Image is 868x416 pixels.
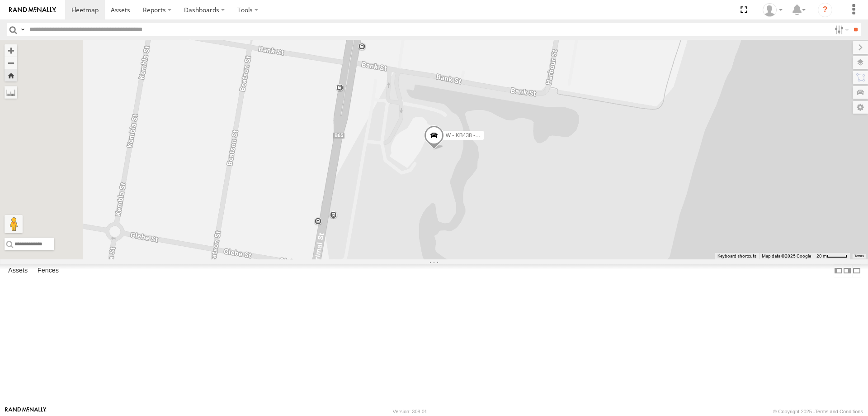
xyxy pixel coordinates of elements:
[814,253,850,259] button: Map Scale: 20 m per 41 pixels
[762,253,811,258] span: Map data ©2025 Google
[393,409,427,414] div: Version: 308.01
[854,254,864,258] a: Terms (opens in new tab)
[19,23,26,36] label: Search Query
[5,407,47,416] a: Visit our Website
[717,253,756,259] button: Keyboard shortcuts
[5,57,17,69] button: Zoom out
[815,409,863,414] a: Terms and Conditions
[773,409,863,414] div: © Copyright 2025 -
[5,215,23,233] button: Drag Pegman onto the map to open Street View
[5,86,17,99] label: Measure
[834,264,843,277] label: Dock Summary Table to the Left
[5,44,17,57] button: Zoom in
[818,3,832,17] i: ?
[831,23,850,36] label: Search Filter Options
[853,101,868,114] label: Map Settings
[5,69,17,81] button: Zoom Home
[33,264,63,277] label: Fences
[4,264,32,277] label: Assets
[446,132,521,138] span: W - KB438 - [PERSON_NAME]
[759,3,786,17] div: Tye Clark
[843,264,852,277] label: Dock Summary Table to the Right
[9,7,56,13] img: rand-logo.svg
[852,264,861,277] label: Hide Summary Table
[816,253,827,258] span: 20 m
